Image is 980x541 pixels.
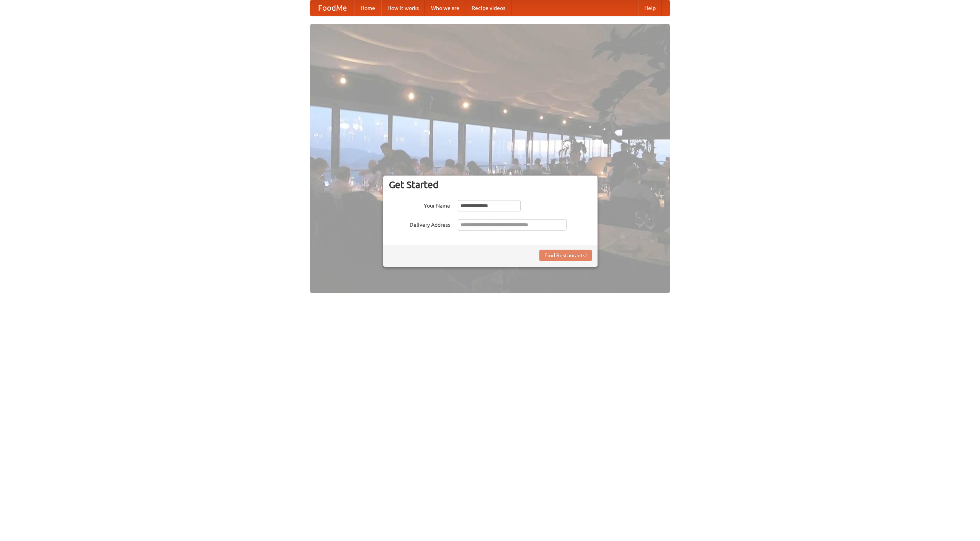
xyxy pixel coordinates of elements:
a: FoodMe [310,0,354,16]
label: Your Name [389,200,450,210]
a: Recipe videos [465,0,511,16]
a: Who we are [425,0,465,16]
a: Home [354,0,381,16]
a: How it works [381,0,425,16]
h3: Get Started [389,179,592,190]
button: Find Restaurants! [539,250,592,261]
label: Delivery Address [389,219,450,229]
a: Help [638,0,662,16]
